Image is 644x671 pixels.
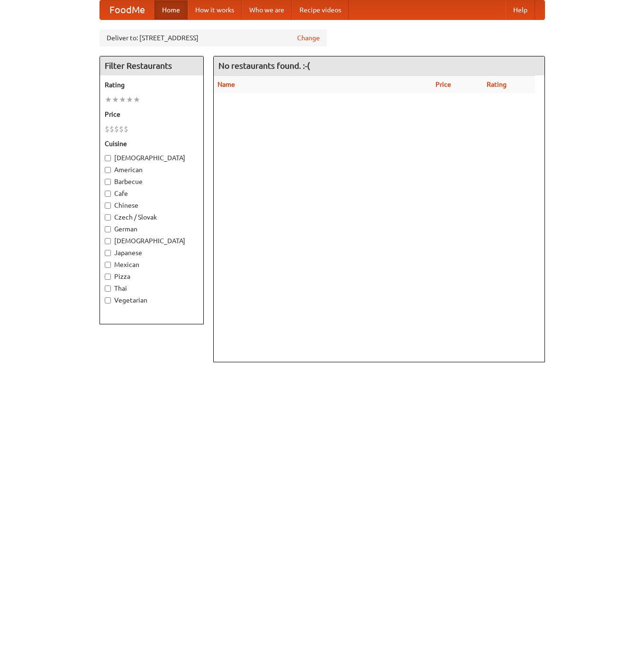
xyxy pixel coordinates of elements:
[105,177,199,186] label: Barbecue
[126,94,133,105] li: ★
[105,262,111,268] input: Mexican
[105,165,199,175] label: American
[133,94,140,105] li: ★
[105,285,111,292] input: Thai
[105,226,111,232] input: German
[100,56,203,75] h4: Filter Restaurants
[242,0,292,19] a: Who we are
[112,94,119,105] li: ★
[506,0,535,19] a: Help
[105,274,111,280] input: Pizza
[105,212,199,222] label: Czech / Slovak
[105,201,199,210] label: Chinese
[105,272,199,281] label: Pizza
[105,191,111,197] input: Cafe
[105,260,199,269] label: Mexican
[297,33,320,43] a: Change
[487,81,507,88] a: Rating
[100,0,154,19] a: FoodMe
[105,295,199,305] label: Vegetarian
[119,94,126,105] li: ★
[105,238,111,244] input: [DEMOGRAPHIC_DATA]
[105,248,199,257] label: Japanese
[218,61,310,70] ng-pluralize: No restaurants found. :-(
[105,153,199,163] label: [DEMOGRAPHIC_DATA]
[114,124,119,134] li: $
[154,0,188,19] a: Home
[105,80,199,90] h5: Rating
[105,224,199,234] label: German
[188,0,242,19] a: How it works
[105,214,111,221] input: Czech / Slovak
[109,124,114,134] li: $
[119,124,124,134] li: $
[124,124,128,134] li: $
[105,250,111,256] input: Japanese
[105,124,109,134] li: $
[105,297,111,303] input: Vegetarian
[435,81,451,88] a: Price
[105,155,111,161] input: [DEMOGRAPHIC_DATA]
[105,167,111,173] input: American
[105,179,111,185] input: Barbecue
[105,110,199,119] h5: Price
[105,139,199,148] h5: Cuisine
[105,236,199,246] label: [DEMOGRAPHIC_DATA]
[292,0,349,19] a: Recipe videos
[105,189,199,198] label: Cafe
[105,94,112,105] li: ★
[105,202,111,209] input: Chinese
[100,29,327,46] div: Deliver to: [STREET_ADDRESS]
[105,284,199,293] label: Thai
[218,81,235,88] a: Name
